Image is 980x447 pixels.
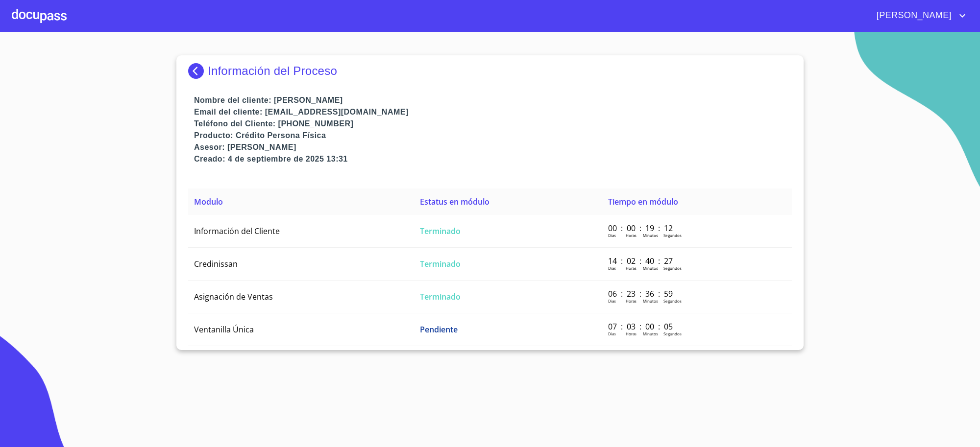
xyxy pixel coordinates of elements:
img: Docupass spot blue [188,63,208,79]
p: Nombre del cliente: [PERSON_NAME] [194,94,792,106]
p: Dias [608,298,616,304]
span: Pendiente [420,324,458,335]
span: Asignación de Ventas [194,291,273,302]
p: 14 : 02 : 40 : 27 [608,256,674,266]
p: Dias [608,233,616,238]
span: Terminado [420,259,461,269]
p: Información del Proceso [208,64,337,78]
p: 07 : 03 : 00 : 05 [608,321,674,332]
span: Terminado [420,291,461,302]
p: 00 : 00 : 19 : 12 [608,223,674,234]
p: Segundos [663,298,682,304]
span: Tiempo en módulo [608,196,678,207]
p: Horas [626,331,637,336]
p: Producto: Crédito Persona Física [194,130,792,141]
span: Información del Cliente [194,226,280,236]
p: Horas [626,298,637,304]
span: Credinissan [194,259,238,269]
p: Email del cliente: [EMAIL_ADDRESS][DOMAIN_NAME] [194,106,792,118]
p: Minutos [643,298,658,304]
span: Terminado [420,226,461,236]
p: Segundos [663,331,682,336]
p: Segundos [663,265,682,271]
p: Dias [608,331,616,336]
p: Minutos [643,233,658,238]
p: Minutos [643,331,658,336]
p: Segundos [663,233,682,238]
p: Minutos [643,265,658,271]
p: Creado: 4 de septiembre de 2025 13:31 [194,153,792,165]
button: account of current user [869,8,968,24]
p: Teléfono del Cliente: [PHONE_NUMBER] [194,118,792,130]
p: Dias [608,265,616,271]
p: Horas [626,265,637,271]
p: Asesor: [PERSON_NAME] [194,141,792,153]
span: [PERSON_NAME] [869,8,956,24]
span: Estatus en módulo [420,196,490,207]
span: Modulo [194,196,223,207]
div: Información del Proceso [188,63,792,79]
span: Ventanilla Única [194,324,254,335]
p: Horas [626,233,637,238]
p: 06 : 23 : 36 : 59 [608,288,674,299]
